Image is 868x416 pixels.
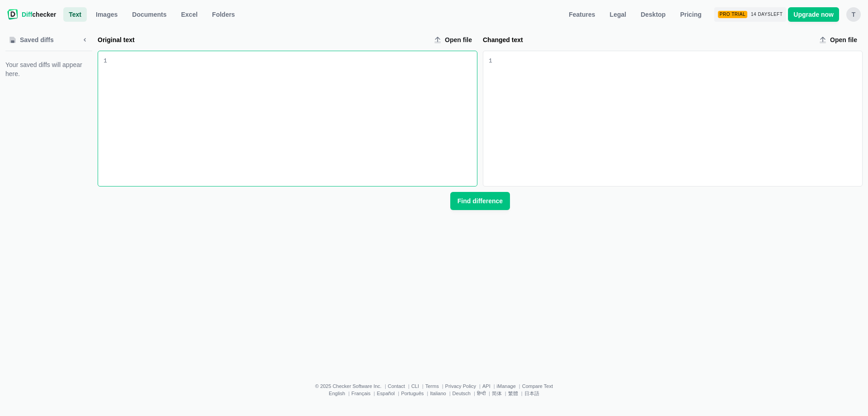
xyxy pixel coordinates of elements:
span: 14 days left [751,12,783,17]
div: Original text input [107,51,477,186]
a: Italiano [430,391,446,396]
a: Français [351,391,370,396]
span: Diff [22,11,32,18]
button: Minimize sidebar [78,33,92,47]
button: Find difference [450,192,510,210]
span: Upgrade now [792,10,835,19]
a: Privacy Policy [445,383,476,389]
a: 繁體 [508,391,518,396]
a: Documents [127,7,172,22]
label: Changed text upload [816,33,863,47]
img: Diffchecker logo [7,9,18,20]
span: Features [567,10,597,19]
div: Changed text input [492,51,862,186]
a: Terms [425,383,439,389]
span: Documents [130,10,168,19]
span: Find difference [456,196,505,206]
a: iManage [497,383,516,389]
span: Legal [608,10,628,19]
button: T [846,7,861,22]
span: Pricing [678,10,703,19]
a: English [329,391,345,396]
a: Images [90,7,123,22]
a: Upgrade now [788,7,839,22]
div: Pro Trial [718,11,747,18]
a: CLI [411,383,419,389]
label: Original text [98,35,427,44]
span: Open file [828,35,859,44]
a: Excel [176,7,203,22]
a: Legal [604,7,632,22]
div: 1 [489,57,492,66]
button: Folders [207,7,241,22]
a: 日本語 [524,391,539,396]
span: checker [22,10,56,19]
span: Folders [210,10,237,19]
span: Your saved diffs will appear here. [5,60,92,78]
a: Text [63,7,87,22]
a: Desktop [635,7,671,22]
a: Español [377,391,395,396]
span: Desktop [639,10,667,19]
a: Compare Text [522,383,553,389]
span: Excel [179,10,200,19]
a: API [482,383,491,389]
a: Features [563,7,600,22]
label: Changed text [483,35,812,44]
span: Saved diffs [18,35,56,44]
label: Original text upload [430,33,477,47]
a: Contact [388,383,405,389]
a: Português [401,391,424,396]
a: हिन्दी [477,391,486,396]
a: Pricing [675,7,707,22]
a: 简体 [492,391,502,396]
span: Images [94,10,119,19]
a: Diffchecker [7,7,56,22]
a: Deutsch [453,391,471,396]
li: © 2025 Checker Software Inc. [315,383,388,389]
div: 1 [104,57,107,66]
span: Text [67,10,83,19]
span: Open file [443,35,474,44]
